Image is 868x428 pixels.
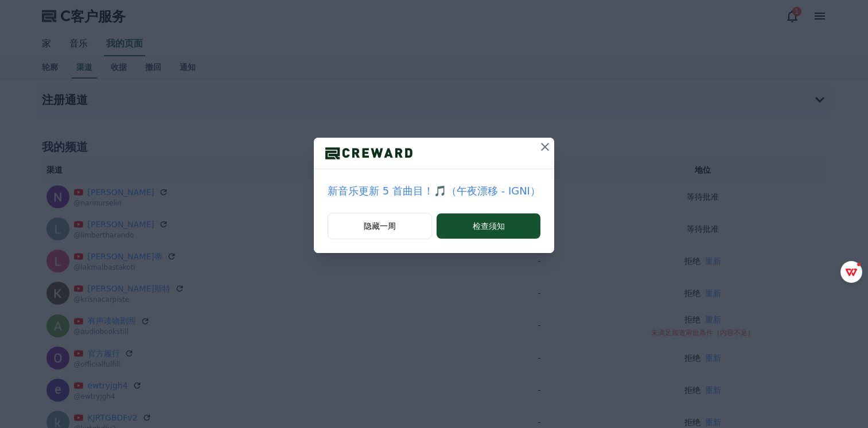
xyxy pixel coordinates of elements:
[328,183,540,199] a: 新音乐更新 5 首曲目！🎵（午夜漂移 - IGNI）
[364,220,396,232] font: 隐藏一周
[437,213,540,239] button: 检查须知
[314,145,424,162] img: 商标
[328,213,432,239] button: 隐藏一周
[473,220,505,232] font: 检查须知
